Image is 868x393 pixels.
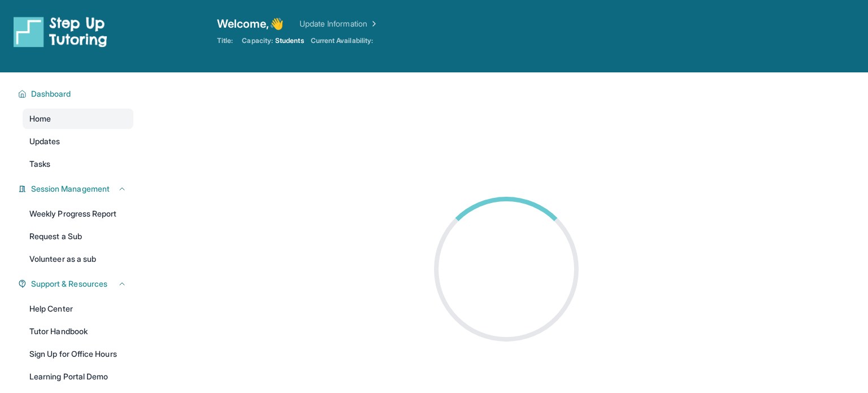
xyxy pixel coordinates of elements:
[31,88,71,100] span: Dashboard
[23,109,133,129] a: Home
[29,158,50,170] span: Tasks
[14,16,107,47] img: logo
[300,18,379,29] a: Update Information
[275,36,304,45] span: Students
[367,18,379,29] img: Chevron Right
[23,204,133,224] a: Weekly Progress Report
[242,36,273,45] span: Capacity:
[27,278,127,290] button: Support & Resources
[311,36,373,45] span: Current Availability:
[23,344,133,364] a: Sign Up for Office Hours
[217,16,284,32] span: Welcome, 👋
[23,154,133,174] a: Tasks
[27,183,127,195] button: Session Management
[23,299,133,319] a: Help Center
[29,113,51,124] span: Home
[23,226,133,247] a: Request a Sub
[23,366,133,387] a: Learning Portal Demo
[23,131,133,152] a: Updates
[217,36,233,45] span: Title:
[23,249,133,269] a: Volunteer as a sub
[23,321,133,342] a: Tutor Handbook
[29,136,60,147] span: Updates
[31,183,110,195] span: Session Management
[27,88,127,100] button: Dashboard
[31,278,107,290] span: Support & Resources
